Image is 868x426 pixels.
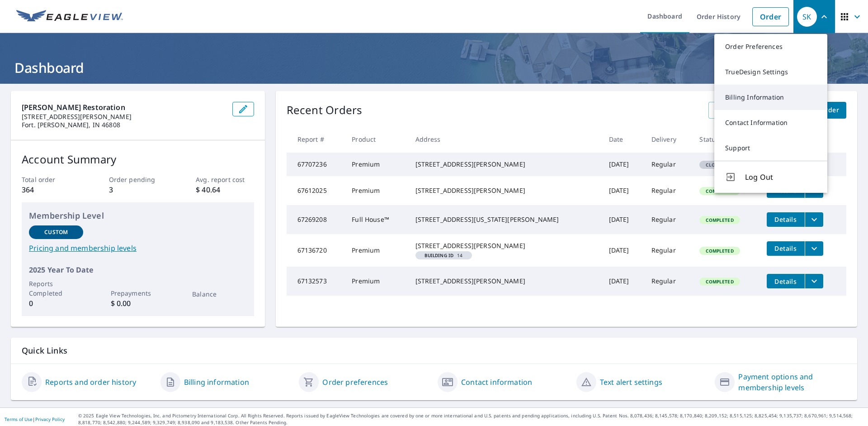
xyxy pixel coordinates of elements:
p: © 2025 Eagle View Technologies, Inc. and Pictometry International Corp. All Rights Reserved. Repo... [78,412,863,426]
td: Regular [644,267,693,296]
span: Completed [700,248,739,254]
span: Completed [700,188,739,194]
td: 67707236 [287,153,345,176]
div: SK [797,7,817,27]
a: Payment options and membership levels [738,371,846,393]
p: Reports Completed [29,279,83,298]
p: [STREET_ADDRESS][PERSON_NAME] [22,113,225,121]
a: Order Preferences [714,34,827,59]
button: detailsBtn-67132573 [767,274,805,288]
img: EV Logo [16,10,123,24]
td: 67132573 [287,267,345,296]
a: Order preferences [322,377,388,388]
td: Premium [344,176,408,205]
p: Balance [192,289,246,299]
td: Full House™ [344,205,408,234]
div: [STREET_ADDRESS][PERSON_NAME] [415,277,594,286]
td: 67269208 [287,205,345,234]
p: | [5,416,65,422]
td: 67136720 [287,234,345,267]
p: Quick Links [22,345,846,356]
a: Text alert settings [600,377,662,388]
p: $ 0.00 [111,298,165,309]
span: Log Out [745,172,816,182]
p: Fort. [PERSON_NAME], IN 46808 [22,121,225,129]
p: 364 [22,184,80,195]
a: Billing information [184,377,249,388]
td: Premium [344,234,408,267]
a: Pricing and membership levels [29,243,247,254]
span: Details [772,215,799,224]
p: Total order [22,175,80,184]
td: [DATE] [602,176,644,205]
a: Billing Information [714,85,827,110]
em: Building ID [425,253,454,258]
td: Regular [644,176,693,205]
button: detailsBtn-67136720 [767,241,805,256]
div: [STREET_ADDRESS][PERSON_NAME] [415,186,594,195]
a: TrueDesign Settings [714,59,827,85]
p: Membership Level [29,210,247,222]
div: [STREET_ADDRESS][PERSON_NAME] [415,241,594,250]
button: detailsBtn-67269208 [767,212,805,227]
p: 3 [109,184,167,195]
td: [DATE] [602,205,644,234]
td: Regular [644,234,693,267]
a: Contact Information [714,110,827,135]
th: Product [344,126,408,153]
th: Status [692,126,759,153]
td: [DATE] [602,153,644,176]
th: Delivery [644,126,693,153]
div: [STREET_ADDRESS][US_STATE][PERSON_NAME] [415,215,594,224]
button: filesDropdownBtn-67132573 [805,274,823,288]
a: Support [714,135,827,161]
span: 14 [419,253,468,258]
td: Premium [344,153,408,176]
h1: Dashboard [11,58,857,77]
p: Order pending [109,175,167,184]
th: Report # [287,126,345,153]
td: Regular [644,205,693,234]
p: 2025 Year To Date [29,264,247,275]
td: [DATE] [602,267,644,296]
p: [PERSON_NAME] Restoration [22,102,225,113]
a: Terms of Use [5,416,33,422]
p: $ 40.64 [196,184,254,195]
td: Premium [344,267,408,296]
a: Order [752,7,789,26]
p: Prepayments [111,288,165,298]
span: Completed [700,278,739,285]
button: filesDropdownBtn-67136720 [805,241,823,256]
a: View All Orders [708,102,773,119]
span: Completed [700,217,739,223]
a: Reports and order history [45,377,136,388]
a: Privacy Policy [35,416,65,422]
p: Avg. report cost [196,175,254,184]
td: 67612025 [287,176,345,205]
td: [DATE] [602,234,644,267]
button: Log Out [714,161,827,193]
div: [STREET_ADDRESS][PERSON_NAME] [415,160,594,169]
p: Account Summary [22,151,254,168]
span: Details [772,277,799,286]
th: Address [408,126,602,153]
p: Custom [44,228,68,236]
td: Regular [644,153,693,176]
span: Closed [700,162,729,168]
p: Recent Orders [287,102,363,119]
button: filesDropdownBtn-67269208 [805,212,823,227]
span: Details [772,244,799,253]
th: Date [602,126,644,153]
p: 0 [29,298,83,309]
a: Contact information [461,377,532,388]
